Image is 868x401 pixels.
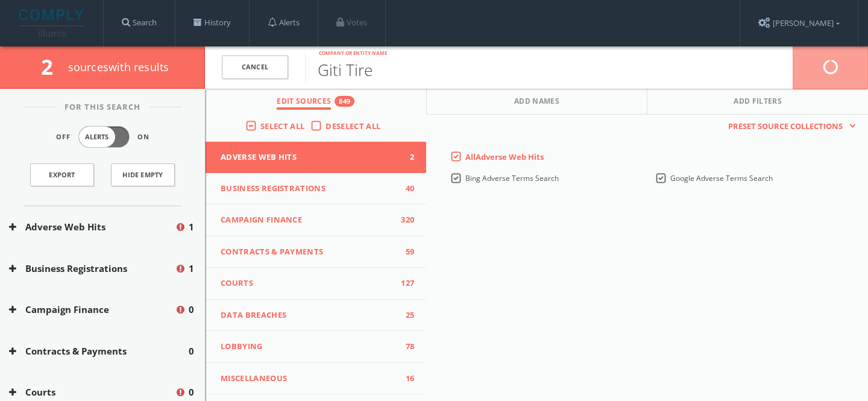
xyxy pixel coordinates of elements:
[396,151,414,163] span: 2
[647,89,868,115] button: Add Filters
[189,344,194,358] span: 0
[55,101,149,113] span: For This Search
[396,277,414,289] span: 127
[206,173,426,205] button: Business Registrations40
[68,60,169,74] span: source s with results
[189,262,194,276] span: 1
[56,132,71,142] span: Off
[19,9,86,37] img: illumis
[206,236,426,268] button: Contracts & Payments59
[396,373,414,385] span: 16
[221,309,396,321] span: Data Breaches
[206,89,427,115] button: Edit Sources849
[722,121,849,133] span: Preset Source Collections
[137,132,149,142] span: On
[670,173,773,183] span: Google Adverse Terms Search
[9,220,175,234] button: Adverse Web Hits
[396,246,414,258] span: 59
[222,55,288,79] a: Cancel
[206,363,426,395] button: Miscellaneous16
[427,89,648,115] button: Add Names
[206,268,426,300] button: Courts127
[189,385,194,399] span: 0
[221,214,396,226] span: Campaign Finance
[396,309,414,321] span: 25
[260,121,304,131] span: Select All
[9,385,175,399] button: Courts
[30,163,94,186] a: Export
[206,204,426,236] button: Campaign Finance320
[221,151,396,163] span: Adverse Web Hits
[9,303,175,317] button: Campaign Finance
[206,300,426,332] button: Data Breaches25
[514,96,559,110] span: Add Names
[396,341,414,353] span: 78
[221,373,396,385] span: Miscellaneous
[221,341,396,353] span: Lobbying
[221,277,396,289] span: Courts
[722,121,856,133] button: Preset Source Collections
[396,183,414,195] span: 40
[41,52,63,81] span: 2
[189,303,194,317] span: 0
[9,262,175,276] button: Business Registrations
[396,214,414,226] span: 320
[277,96,331,110] span: Edit Sources
[189,220,194,234] span: 1
[206,142,426,173] button: Adverse Web Hits2
[325,121,380,131] span: Deselect All
[111,163,175,186] button: Hide Empty
[465,151,544,162] span: All Adverse Web Hits
[221,183,396,195] span: Business Registrations
[465,173,559,183] span: Bing Adverse Terms Search
[221,246,396,258] span: Contracts & Payments
[734,96,782,110] span: Add Filters
[9,344,189,358] button: Contracts & Payments
[335,96,354,107] div: 849
[206,331,426,363] button: Lobbying78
